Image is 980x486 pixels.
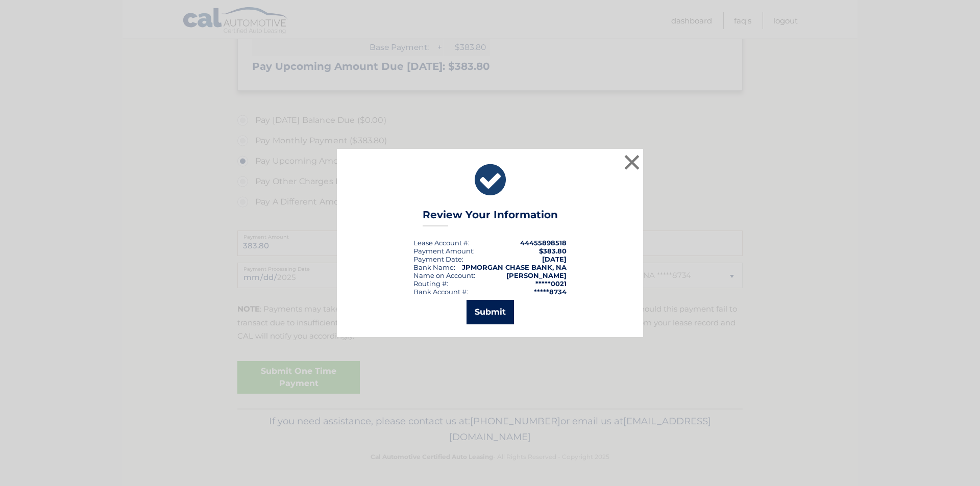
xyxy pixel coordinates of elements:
div: Routing #: [413,279,448,288]
div: Bank Name: [413,263,455,271]
strong: JPMORGAN CHASE BANK, NA [462,263,567,271]
div: Name on Account: [413,271,475,279]
strong: [PERSON_NAME] [506,271,567,279]
div: Payment Amount: [413,247,475,255]
div: : [413,255,463,263]
span: [DATE] [542,255,567,263]
h3: Review Your Information [423,209,558,226]
div: Lease Account #: [413,239,470,247]
div: Bank Account #: [413,288,468,296]
span: Payment Date [413,255,462,263]
span: $383.80 [539,247,567,255]
strong: 44455898518 [520,239,567,247]
button: Submit [467,300,514,324]
button: × [622,152,642,172]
